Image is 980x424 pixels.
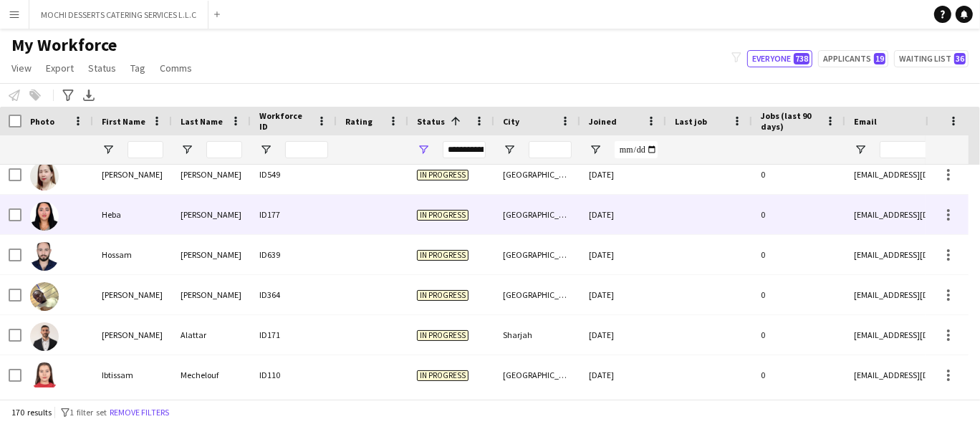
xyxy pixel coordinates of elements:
[494,155,580,194] div: [GEOGRAPHIC_DATA]
[40,59,80,77] a: Export
[752,355,845,395] div: 0
[494,235,580,274] div: [GEOGRAPHIC_DATA]
[752,315,845,355] div: 0
[761,110,820,132] span: Jobs (last 90 days)
[172,315,251,355] div: Alattar
[206,141,242,158] input: Last Name Filter Input
[130,62,145,74] span: Tag
[417,170,469,180] span: In progress
[251,275,337,314] div: ID364
[30,322,59,351] img: Ibrahim Alattar
[46,62,74,74] span: Export
[417,210,469,221] span: In progress
[172,355,251,395] div: Mechelouf
[259,143,272,156] button: Open Filter Menu
[854,116,877,127] span: Email
[107,405,172,420] button: Remove filters
[417,116,445,127] span: Status
[580,155,666,194] div: [DATE]
[88,62,116,74] span: Status
[172,155,251,194] div: [PERSON_NAME]
[494,195,580,234] div: [GEOGRAPHIC_DATA]
[69,407,107,418] span: 1 filter set
[529,141,572,158] input: City Filter Input
[675,116,707,127] span: Last job
[752,155,845,194] div: 0
[11,62,32,74] span: View
[29,1,208,29] button: MOCHI DESSERTS CATERING SERVICES L.L.C
[154,59,198,77] a: Comms
[102,143,115,156] button: Open Filter Menu
[417,250,469,261] span: In progress
[30,162,59,191] img: Hazel Basilio
[251,235,337,274] div: ID639
[59,87,77,104] app-action-btn: Advanced filters
[30,282,59,311] img: Ibrahim Adewale adeyemi
[417,330,469,341] span: In progress
[494,355,580,395] div: [GEOGRAPHIC_DATA]
[172,275,251,314] div: [PERSON_NAME]
[251,315,337,355] div: ID171
[615,141,658,158] input: Joined Filter Input
[494,275,580,314] div: [GEOGRAPHIC_DATA]
[172,235,251,274] div: [PERSON_NAME]
[30,362,59,391] img: Ibtissam Mechelouf
[580,315,666,355] div: [DATE]
[894,50,969,67] button: Waiting list36
[125,59,151,77] a: Tag
[417,290,469,301] span: In progress
[259,110,311,132] span: Workforce ID
[580,355,666,395] div: [DATE]
[93,275,172,314] div: [PERSON_NAME]
[417,370,469,381] span: In progress
[494,315,580,355] div: Sharjah
[285,141,328,158] input: Workforce ID Filter Input
[417,143,430,156] button: Open Filter Menu
[580,235,666,274] div: [DATE]
[752,195,845,234] div: 0
[93,155,172,194] div: [PERSON_NAME]
[93,315,172,355] div: [PERSON_NAME]
[752,235,845,274] div: 0
[251,155,337,194] div: ID549
[181,116,223,127] span: Last Name
[251,195,337,234] div: ID177
[503,143,516,156] button: Open Filter Menu
[93,235,172,274] div: Hossam
[172,195,251,234] div: [PERSON_NAME]
[874,53,885,64] span: 19
[30,242,59,271] img: Hossam Mohamed
[80,87,97,104] app-action-btn: Export XLSX
[11,34,117,56] span: My Workforce
[93,195,172,234] div: Heba
[128,141,163,158] input: First Name Filter Input
[82,59,122,77] a: Status
[752,275,845,314] div: 0
[93,355,172,395] div: Ibtissam
[818,50,888,67] button: Applicants19
[580,275,666,314] div: [DATE]
[345,116,373,127] span: Rating
[181,143,193,156] button: Open Filter Menu
[854,143,867,156] button: Open Filter Menu
[580,195,666,234] div: [DATE]
[251,355,337,395] div: ID110
[954,53,966,64] span: 36
[503,116,519,127] span: City
[6,59,37,77] a: View
[589,143,602,156] button: Open Filter Menu
[160,62,192,74] span: Comms
[794,53,810,64] span: 738
[30,202,59,231] img: Heba Ghassan
[589,116,617,127] span: Joined
[102,116,145,127] span: First Name
[747,50,812,67] button: Everyone738
[30,116,54,127] span: Photo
